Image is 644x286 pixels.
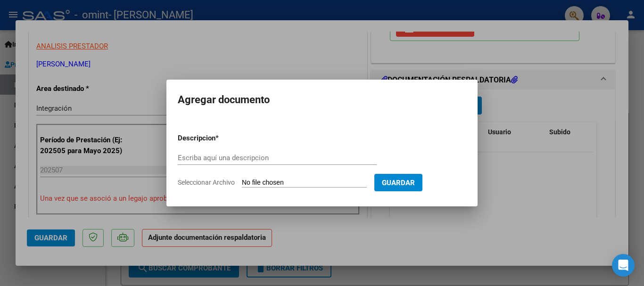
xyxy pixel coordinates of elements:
[612,254,635,277] div: Open Intercom Messenger
[178,133,264,144] p: Descripcion
[178,179,235,186] span: Seleccionar Archivo
[178,91,466,109] h2: Agregar documento
[382,179,415,187] span: Guardar
[374,174,422,191] button: Guardar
